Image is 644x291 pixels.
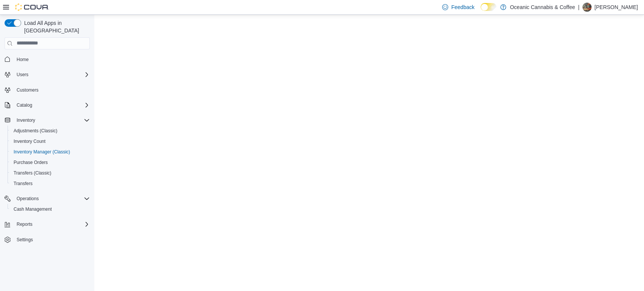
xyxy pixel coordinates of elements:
a: Transfers (Classic) [11,168,54,178]
button: Transfers [8,178,93,189]
a: Cash Management [11,205,55,214]
img: Cova [15,3,49,11]
span: Cash Management [14,206,52,212]
a: Adjustments (Classic) [11,126,60,135]
span: Catalog [14,101,90,110]
span: Purchase Orders [14,159,48,165]
span: Inventory [17,117,35,123]
span: Users [14,70,90,79]
p: Oceanic Cannabis & Coffee [510,3,575,12]
span: Customers [14,85,90,95]
button: Catalog [2,100,93,110]
button: Home [2,54,93,65]
button: Users [14,70,31,79]
span: Transfers (Classic) [11,168,90,178]
span: Purchase Orders [11,158,90,167]
span: Adjustments (Classic) [11,126,90,135]
button: Reports [2,219,93,230]
span: Users [17,72,28,78]
a: Home [14,55,32,64]
a: Customers [14,86,41,95]
span: Transfers [14,181,32,187]
input: Dark Mode [481,3,496,11]
span: Inventory Count [14,138,46,144]
button: Purchase Orders [8,157,93,168]
button: Settings [2,234,93,245]
span: Settings [14,235,90,244]
span: Inventory Count [11,137,90,146]
span: Reports [17,221,32,227]
button: Operations [2,193,93,204]
span: Cash Management [11,205,90,214]
a: Purchase Orders [11,158,51,167]
button: Operations [14,194,42,203]
p: [PERSON_NAME] [595,3,638,12]
button: Customers [2,84,93,95]
button: Inventory [2,115,93,126]
span: Operations [14,194,90,203]
span: Reports [14,220,90,229]
span: Settings [17,237,33,243]
a: Inventory Manager (Classic) [11,147,73,156]
button: Reports [14,220,35,229]
button: Adjustments (Classic) [8,126,93,136]
p: | [578,3,579,12]
span: Inventory Manager (Classic) [11,147,90,156]
span: Feedback [451,3,474,11]
span: Inventory [14,116,90,125]
div: Samantha Craig [583,3,592,12]
span: Catalog [17,102,32,108]
button: Inventory Count [8,136,93,147]
span: Customers [17,87,38,93]
span: Inventory Manager (Classic) [14,149,70,155]
button: Transfers (Classic) [8,168,93,178]
button: Cash Management [8,204,93,214]
span: Home [14,55,90,64]
a: Settings [14,235,36,244]
span: Home [17,57,29,63]
span: Transfers [11,179,90,188]
button: Users [2,69,93,80]
span: Adjustments (Classic) [14,128,57,134]
span: Transfers (Classic) [14,170,51,176]
span: Load All Apps in [GEOGRAPHIC_DATA] [21,19,90,34]
button: Inventory Manager (Classic) [8,147,93,157]
button: Catalog [14,101,35,110]
a: Transfers [11,179,35,188]
nav: Complex example [5,51,90,265]
a: Inventory Count [11,137,49,146]
span: Operations [17,196,39,202]
button: Inventory [14,116,38,125]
